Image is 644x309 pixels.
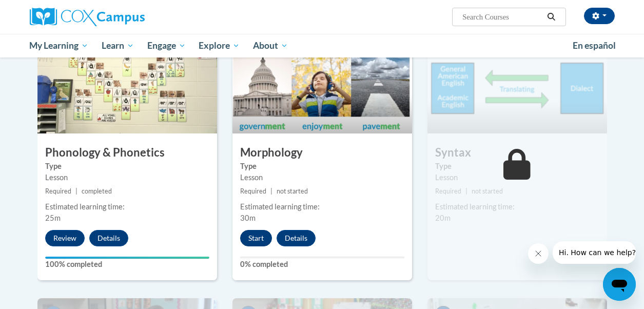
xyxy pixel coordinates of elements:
[240,259,404,270] label: 0% completed
[240,161,404,172] label: Type
[45,187,71,195] span: Required
[543,11,559,23] button: Search
[435,214,451,222] span: 20m
[240,214,256,222] span: 30m
[277,230,316,246] button: Details
[240,230,272,246] button: Start
[29,40,88,52] span: My Learning
[435,172,599,183] div: Lesson
[45,257,209,259] div: Your progress
[23,34,95,57] a: My Learning
[566,35,622,56] a: En español
[192,34,246,57] a: Explore
[45,201,209,213] div: Estimated learning time:
[240,172,404,183] div: Lesson
[45,172,209,183] div: Lesson
[553,241,636,264] iframe: Message from company
[89,230,128,246] button: Details
[277,187,308,195] span: not started
[603,268,636,301] iframe: Button to launch messaging window
[232,31,412,133] img: Course Image
[45,259,209,270] label: 100% completed
[232,145,412,161] h3: Morphology
[75,187,77,195] span: |
[30,8,145,26] img: Cox Campus
[45,230,85,246] button: Review
[199,40,240,52] span: Explore
[435,201,599,213] div: Estimated learning time:
[427,31,607,133] img: Course Image
[82,187,112,195] span: completed
[573,40,616,51] span: En español
[246,34,295,57] a: About
[528,243,549,264] iframe: Close message
[37,145,217,161] h3: Phonology & Phonetics
[22,34,622,57] div: Main menu
[435,187,461,195] span: Required
[147,40,186,52] span: Engage
[45,161,209,172] label: Type
[102,40,134,52] span: Learn
[461,11,543,23] input: Search Courses
[240,187,266,195] span: Required
[37,31,217,133] img: Course Image
[141,34,192,57] a: Engage
[240,201,404,213] div: Estimated learning time:
[435,161,599,172] label: Type
[30,8,214,26] a: Cox Campus
[465,187,467,195] span: |
[270,187,272,195] span: |
[253,40,288,52] span: About
[95,34,141,57] a: Learn
[584,8,615,24] button: Account Settings
[427,145,607,161] h3: Syntax
[45,214,61,222] span: 25m
[472,187,503,195] span: not started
